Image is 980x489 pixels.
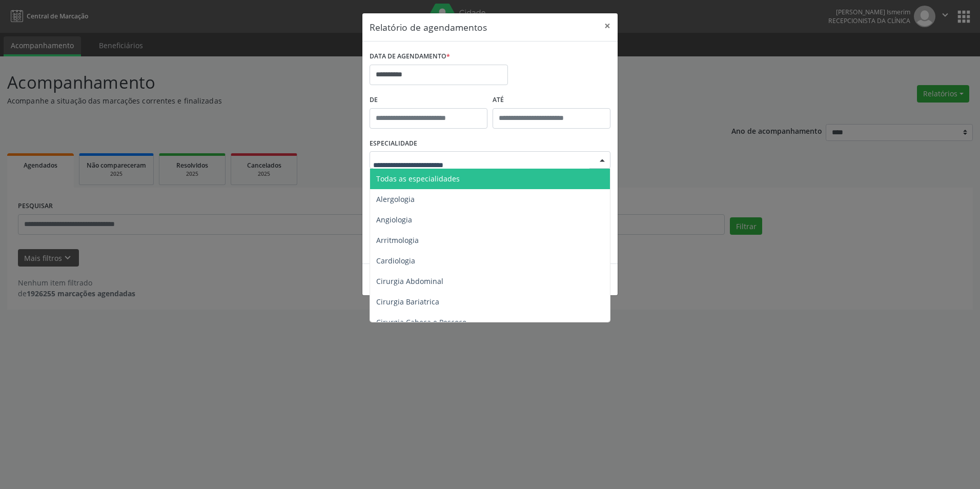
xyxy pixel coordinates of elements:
label: DATA DE AGENDAMENTO [370,49,450,65]
label: ESPECIALIDADE [370,136,417,152]
label: ATÉ [493,92,610,108]
span: Angiologia [376,215,412,225]
span: Cirurgia Bariatrica [376,297,439,307]
span: Alergologia [376,194,415,204]
label: De [370,92,487,108]
span: Cardiologia [376,256,415,266]
span: Arritmologia [376,235,419,245]
span: Cirurgia Abdominal [376,276,443,286]
span: Cirurgia Cabeça e Pescoço [376,317,466,327]
h5: Relatório de agendamentos [370,21,487,34]
span: Todas as especialidades [376,174,460,184]
button: Close [597,13,618,38]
